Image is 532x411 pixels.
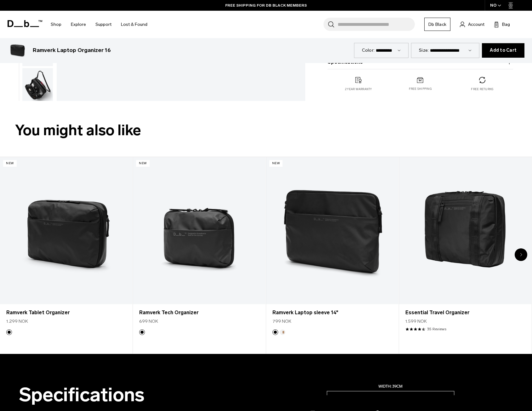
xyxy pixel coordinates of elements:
[71,13,86,36] a: Explore
[22,68,53,106] button: Ramverk Laptop Organizer 16" Black Out
[8,40,28,61] img: Ramverk Laptop Organizer 16" Black Out
[494,20,510,28] button: Bag
[280,329,285,335] button: Oatmilk
[33,46,111,55] h3: Ramverk Laptop Organizer 16
[51,13,61,36] a: Shop
[419,47,429,54] label: Size:
[225,3,307,8] a: FREE SHIPPING FOR DB BLACK MEMBERS
[6,329,12,335] button: Black Out
[95,13,112,36] a: Support
[46,11,152,38] nav: Main Navigation
[133,157,266,354] div: 2 / 8
[266,157,398,304] a: Ramverk Laptop sleeve 14
[272,318,291,325] span: 799 NOK
[468,21,484,28] span: Account
[6,318,28,325] span: 1.299 NOK
[424,18,450,31] a: Db Black
[6,309,126,316] a: Ramverk Tablet Organizer
[460,20,484,28] a: Account
[3,160,17,167] p: New
[15,119,517,142] h2: You might also like
[133,157,265,304] a: Ramverk Tech Organizer
[502,21,510,28] span: Bag
[405,318,427,325] span: 1.599 NOK
[482,43,524,58] button: Add to Cart
[22,68,53,106] img: Ramverk Laptop Organizer 16" Black Out
[490,48,517,53] span: Add to Cart
[471,87,493,91] p: Free returns
[121,13,147,36] a: Lost & Found
[139,329,145,335] button: Black Out
[139,318,158,325] span: 699 NOK
[515,248,527,261] div: Next slide
[399,157,531,304] a: Essential Travel Organizer
[427,326,446,332] a: 35 reviews
[136,160,150,167] p: New
[272,329,278,335] button: Black Out
[269,160,283,167] p: New
[345,87,372,91] p: 2 year warranty
[272,309,392,316] a: Ramverk Laptop sleeve 14"
[405,309,525,316] a: Essential Travel Organizer
[266,157,399,354] div: 3 / 8
[139,309,259,316] a: Ramverk Tech Organizer
[399,157,532,354] div: 4 / 8
[362,47,375,54] label: Color:
[19,384,228,405] h2: Specifications
[409,87,432,91] p: Free shipping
